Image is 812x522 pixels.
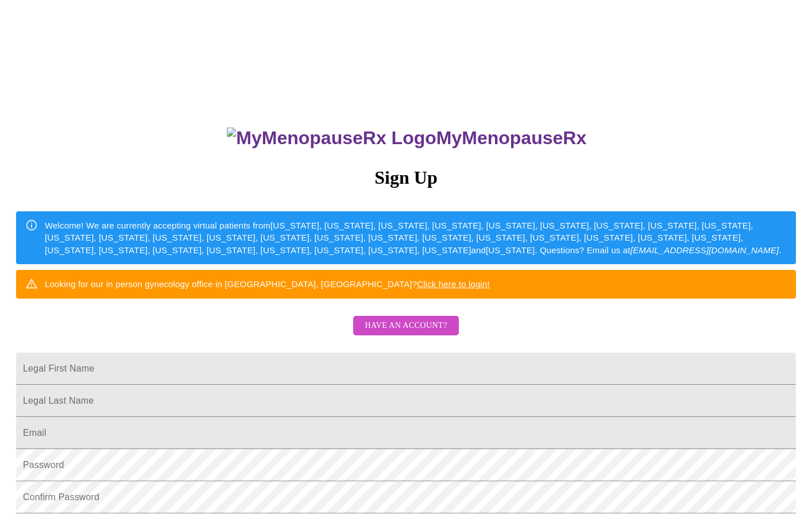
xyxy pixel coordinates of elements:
a: Click here to login! [417,279,490,289]
img: MyMenopauseRx Logo [227,127,436,149]
h3: Sign Up [16,167,796,188]
a: Have an account? [350,328,461,338]
h3: MyMenopauseRx [18,127,796,149]
div: Looking for our in person gynecology office in [GEOGRAPHIC_DATA], [GEOGRAPHIC_DATA]? [45,273,490,295]
em: [EMAIL_ADDRESS][DOMAIN_NAME] [631,245,779,255]
div: Welcome! We are currently accepting virtual patients from [US_STATE], [US_STATE], [US_STATE], [US... [45,215,787,261]
button: Have an account? [353,316,458,336]
span: Have an account? [365,319,447,333]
